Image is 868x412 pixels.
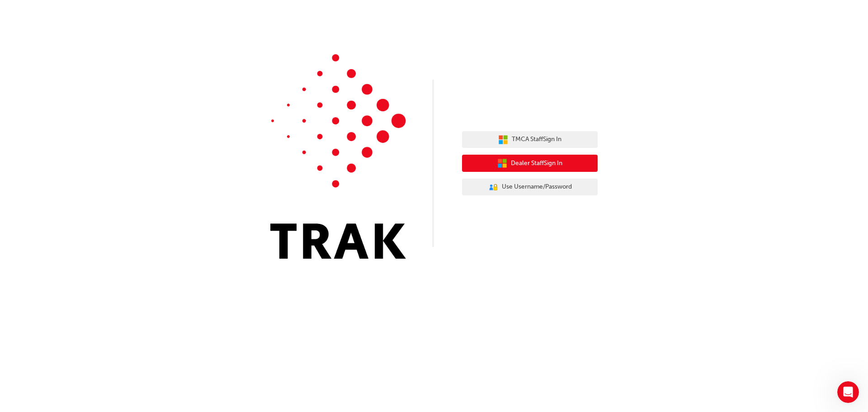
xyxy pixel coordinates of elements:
[512,134,561,145] span: TMCA Staff Sign In
[462,179,598,196] button: Use Username/Password
[462,155,598,172] button: Dealer StaffSign In
[511,158,562,169] span: Dealer Staff Sign In
[837,381,859,403] iframe: Intercom live chat
[502,182,572,192] span: Use Username/Password
[462,131,598,148] button: TMCA StaffSign In
[270,54,406,259] img: Trak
